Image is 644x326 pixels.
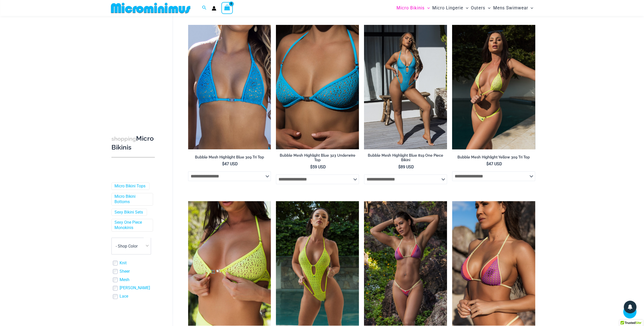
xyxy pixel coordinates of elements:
a: Bubble Mesh Highlight Blue 309 Tri Top [188,155,271,161]
img: Bubble Mesh Highlight Blue 323 Underwire Top 01 [276,25,359,149]
a: Search icon link [202,5,207,11]
a: Sexy One Piece Monokinis [114,220,149,231]
a: Bubble Mesh Highlight Blue 819 One Piece Bikini [364,153,447,165]
a: Bubble Mesh Highlight Blue 309 Tri Top 4Bubble Mesh Highlight Blue 309 Tri Top 469 Thong 04Bubble... [188,25,271,149]
iframe: TrustedSite Certified [111,17,157,119]
a: Micro BikinisMenu ToggleMenu Toggle [395,2,431,14]
span: - Shop Color [111,238,151,254]
img: Bubble Mesh Highlight Yellow 309 Tri Top 469 Thong 05 [452,25,535,149]
span: $ [222,161,224,166]
bdi: 59 USD [310,165,326,169]
a: Bubble Mesh Highlight Yellow 309 Tri Top [452,155,535,161]
img: Bubble Mesh Highlight Blue 309 Tri Top 4 [188,25,271,149]
span: Menu Toggle [463,2,468,14]
a: Bubble Mesh Highlight Yellow 323 Underwire Top 01Bubble Mesh Highlight Yellow 323 Underwire Top 4... [188,201,271,325]
a: Mesh [120,277,129,283]
a: That Summer Heat Wave 3063 Tri Top 4303 Micro Bottom 01That Summer Heat Wave 3063 Tri Top 4303 Mi... [364,201,447,325]
a: Knit [120,260,127,266]
a: Bubble Mesh Highlight Blue 323 Underwire Top 01Bubble Mesh Highlight Blue 323 Underwire Top 421 M... [276,25,359,149]
img: Bubble Mesh Highlight Yellow 819 One Piece 02 [276,201,359,325]
bdi: 47 USD [486,161,502,166]
img: That Summer Heat Wave 3063 Tri Top 01 [452,201,535,325]
span: Menu Toggle [485,2,490,14]
h3: Micro Bikinis [111,134,155,152]
span: - Shop Color [116,243,138,248]
h2: Bubble Mesh Highlight Blue 309 Tri Top [188,155,271,160]
span: shopping [111,136,136,142]
a: View Shopping Cart, empty [221,2,233,14]
span: - Shop Color [112,238,151,254]
a: [PERSON_NAME] [120,285,150,291]
a: Bubble Mesh Highlight Blue 819 One Piece 01Bubble Mesh Highlight Blue 819 One Piece 03Bubble Mesh... [364,25,447,149]
h2: Bubble Mesh Highlight Blue 323 Underwire Top [276,153,359,162]
span: Menu Toggle [528,2,533,14]
span: $ [486,161,489,166]
span: Outers [471,2,485,14]
h2: Bubble Mesh Highlight Yellow 309 Tri Top [452,155,535,160]
a: Mens SwimwearMenu ToggleMenu Toggle [492,2,534,14]
span: $ [398,165,401,169]
h2: Bubble Mesh Highlight Blue 819 One Piece Bikini [364,153,447,162]
span: Mens Swimwear [493,2,528,14]
a: Sheer [120,269,130,274]
a: OutersMenu ToggleMenu Toggle [470,2,492,14]
a: Sexy Bikini Sets [114,210,143,215]
a: Lace [120,294,128,299]
img: Bubble Mesh Highlight Yellow 323 Underwire Top 01 [188,201,271,325]
a: Micro Bikini Bottoms [114,194,149,205]
bdi: 89 USD [398,165,414,169]
img: MM SHOP LOGO FLAT [109,2,192,14]
bdi: 47 USD [222,161,238,166]
img: That Summer Heat Wave 3063 Tri Top 4303 Micro Bottom 01 [364,201,447,325]
a: Micro LingerieMenu ToggleMenu Toggle [431,2,470,14]
nav: Site Navigation [394,1,535,15]
span: Micro Lingerie [432,2,463,14]
span: Micro Bikinis [397,2,425,14]
a: Micro Bikini Tops [114,184,145,189]
a: Bubble Mesh Highlight Blue 323 Underwire Top [276,153,359,165]
a: Account icon link [212,6,216,11]
a: Bubble Mesh Highlight Yellow 309 Tri Top 5404 Skirt 02Bubble Mesh Highlight Yellow 309 Tri Top 46... [452,25,535,149]
span: Menu Toggle [425,2,430,14]
img: Bubble Mesh Highlight Blue 819 One Piece 01 [364,25,447,149]
span: $ [310,165,312,169]
a: That Summer Heat Wave 3063 Tri Top 01That Summer Heat Wave 3063 Tri Top 4303 Micro Bottom 02That ... [452,201,535,325]
a: Bubble Mesh Highlight Yellow 819 One Piece 02Bubble Mesh Highlight Yellow 819 One Piece 06Bubble ... [276,201,359,325]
